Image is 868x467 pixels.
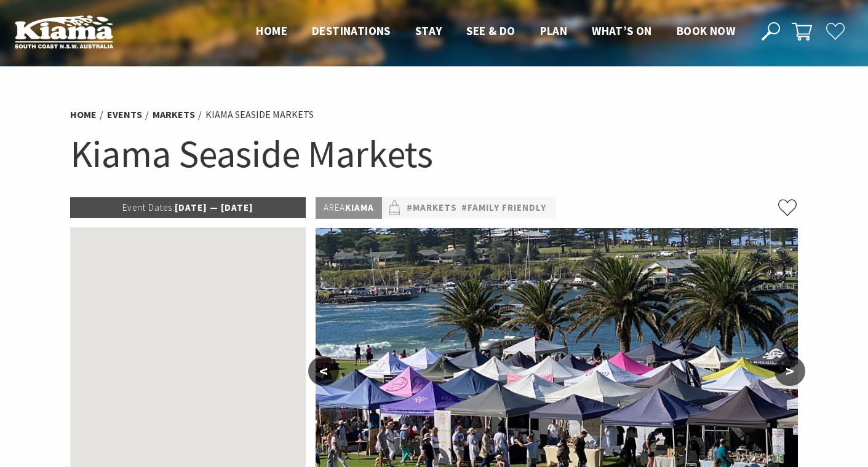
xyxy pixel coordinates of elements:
span: Event Dates: [122,202,175,213]
img: Kiama Logo [15,15,113,49]
nav: Main Menu [244,22,747,42]
button: < [308,356,339,386]
span: Book now [677,23,735,38]
span: What’s On [592,23,652,38]
span: Area [324,202,345,213]
li: Kiama Seaside Markets [205,107,314,123]
span: Home [256,23,287,38]
p: [DATE] — [DATE] [70,197,306,218]
span: Stay [415,23,442,38]
a: Home [70,108,97,121]
a: Markets [153,108,195,121]
h1: Kiama Seaside Markets [70,129,798,179]
a: #Family Friendly [461,200,546,216]
button: > [774,356,805,386]
a: Events [107,108,142,121]
p: Kiama [316,197,382,219]
a: #Markets [407,200,457,216]
span: Plan [540,23,568,38]
span: See & Do [466,23,515,38]
span: Destinations [312,23,391,38]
